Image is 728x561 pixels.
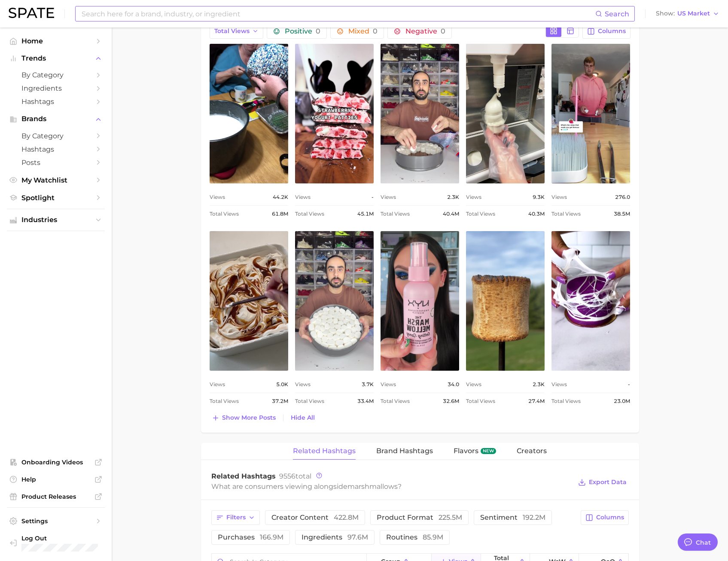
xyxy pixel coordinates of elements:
span: routines [386,534,443,541]
span: Show [656,11,675,16]
span: Related Hashtags [211,472,276,480]
span: 40.3m [528,209,545,219]
a: Hashtags [7,95,105,108]
span: Industries [21,216,90,224]
span: 166.9m [260,533,283,541]
span: Hide All [291,414,315,421]
span: Total Views [381,209,410,219]
span: sentiment [480,514,545,521]
span: ingredients [302,534,368,541]
span: Export Data [589,479,627,486]
span: Flavors [454,447,478,455]
a: Spotlight [7,191,105,204]
span: Views [381,192,396,202]
a: Settings [7,515,105,527]
a: by Category [7,129,105,143]
span: Brand Hashtags [376,447,433,455]
img: SPATE [9,8,54,18]
span: 192.2m [523,513,545,521]
span: 0 [316,27,320,35]
span: 23.0m [614,396,630,406]
span: 0 [373,27,378,35]
span: Product Releases [21,493,90,500]
span: Views [295,192,311,202]
a: Onboarding Videos [7,456,105,469]
span: by Category [21,71,90,79]
span: 2.3k [447,192,459,202]
span: Log Out [21,534,105,542]
input: Search here for a brand, industry, or ingredient [81,6,595,21]
span: Help [21,476,90,483]
span: 97.6m [347,533,368,541]
button: Industries [7,213,105,226]
span: Related Hashtags [293,447,356,455]
span: Creators [517,447,547,455]
span: Total Views [551,209,581,219]
a: Hashtags [7,143,105,156]
span: product format [377,514,462,521]
span: by Category [21,132,90,140]
span: Posts [21,159,90,167]
span: Total Views [210,209,239,219]
span: Total Views [210,396,239,406]
button: Filters [211,510,260,525]
span: Mixed [348,28,378,35]
span: Views [381,379,396,390]
button: Total Views [210,24,264,39]
span: 2.3k [533,379,545,390]
span: 9556 [279,472,295,480]
span: Views [295,379,311,390]
a: Home [7,34,105,48]
span: 33.4m [357,396,374,406]
span: Onboarding Videos [21,458,90,466]
span: 85.9m [423,533,443,541]
span: Show more posts [222,414,276,421]
span: Ingredients [21,84,90,92]
span: Total Views [551,396,581,406]
span: new [481,448,496,454]
span: 40.4m [443,209,459,219]
button: Show more posts [210,412,278,424]
span: Brands [21,115,90,123]
span: - [372,192,374,202]
span: Views [466,379,481,390]
span: 9.3k [533,192,545,202]
a: Posts [7,156,105,169]
span: Filters [226,514,246,521]
span: My Watchlist [21,176,90,184]
span: total [279,472,311,480]
span: Total Views [466,209,495,219]
div: What are consumers viewing alongside ? [211,481,572,492]
button: Trends [7,52,105,65]
span: 0 [441,27,445,35]
span: Hashtags [21,145,90,153]
button: Brands [7,113,105,125]
button: Columns [581,510,628,525]
span: - [628,379,630,390]
span: Total Views [214,27,250,35]
a: Ingredients [7,82,105,95]
span: 3.7k [362,379,374,390]
a: Help [7,473,105,486]
span: 27.4m [528,396,545,406]
span: Views [210,379,225,390]
span: Columns [598,27,626,35]
span: marshmallows [347,482,398,491]
span: Spotlight [21,194,90,202]
span: Views [551,192,567,202]
span: 225.5m [439,513,462,521]
span: Views [551,379,567,390]
button: Export Data [576,476,628,488]
a: Product Releases [7,490,105,503]
span: 45.1m [357,209,374,219]
span: Total Views [381,396,410,406]
span: creator content [271,514,359,521]
span: Views [210,192,225,202]
button: Columns [582,24,630,39]
span: Views [466,192,481,202]
span: Positive [285,28,320,35]
span: US Market [677,11,710,16]
span: Total Views [466,396,495,406]
span: 276.0 [615,192,630,202]
span: 61.8m [272,209,288,219]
